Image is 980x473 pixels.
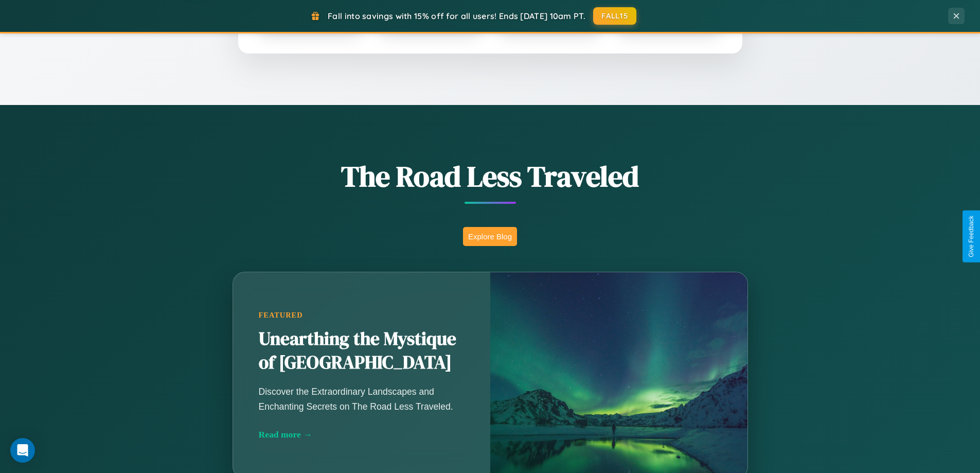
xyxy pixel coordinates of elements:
div: Give Feedback [968,216,975,257]
h1: The Road Less Traveled [182,156,799,196]
p: Discover the Extraordinary Landscapes and Enchanting Secrets on The Road Less Traveled. [259,384,465,413]
h2: Unearthing the Mystique of [GEOGRAPHIC_DATA] [259,327,465,375]
div: Read more → [259,429,465,440]
div: Open Intercom Messenger [10,438,35,463]
button: FALL15 [593,7,636,25]
button: Explore Blog [463,227,517,246]
div: Featured [259,311,465,320]
span: Fall into savings with 15% off for all users! Ends [DATE] 10am PT. [328,11,585,21]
